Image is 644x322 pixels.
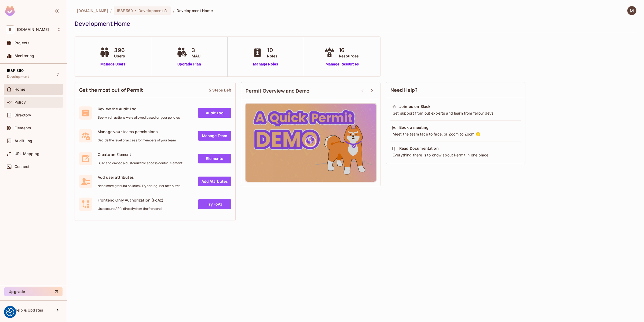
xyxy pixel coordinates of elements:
[198,199,231,209] a: Try FoAz
[198,177,231,186] a: Add Attrbutes
[98,115,180,120] span: See which actions were allowed based on your policies
[339,46,359,54] span: 16
[175,61,203,67] a: Upgrade Plan
[98,175,180,180] span: Add user attributes
[14,308,43,312] span: Help & Updates
[399,146,439,151] div: Read Documentation
[392,111,519,116] div: Get support from out experts and learn from fellow devs
[323,61,361,67] a: Manage Resources
[98,161,182,165] span: Build and embed a customizable access control element
[98,129,176,134] span: Manage your teams permissions
[14,139,32,143] span: Audit Log
[7,75,29,79] span: Development
[392,152,519,158] div: Everything there is to know about Permit in one place
[14,54,34,58] span: Monitoring
[79,87,143,93] span: Get the most out of Permit
[251,61,280,67] a: Manage Roles
[399,125,429,130] div: Book a meeting
[75,20,634,28] div: Development Home
[6,308,14,316] img: Revisit consent button
[14,41,30,45] span: Projects
[246,87,310,94] span: Permit Overview and Demo
[77,8,108,13] span: the active workspace
[209,87,231,93] div: 5 Steps Left
[198,108,231,118] a: Audit Log
[14,126,31,130] span: Elements
[192,46,200,54] span: 3
[7,68,24,73] span: IB&F 360
[4,287,63,296] button: Upgrade
[6,25,14,33] span: B
[110,8,112,13] li: /
[173,8,174,13] li: /
[14,113,31,117] span: Directory
[117,8,133,13] span: IB&F 360
[5,6,15,16] img: SReyMgAAAABJRU5ErkJggg==
[198,154,231,163] a: Elements
[14,100,26,104] span: Policy
[114,46,125,54] span: 396
[98,184,180,188] span: Need more granular policies? Try adding user attributes
[98,138,176,142] span: Decide the level of access for members of your team
[98,61,128,67] a: Manage Users
[198,131,231,141] a: Manage Team
[114,53,125,59] span: Users
[390,87,418,93] span: Need Help?
[98,106,180,111] span: Review the Audit Log
[6,308,14,316] button: Consent Preferences
[627,6,636,15] img: MICHAELL MAHAN RODRÍGUEZ
[138,8,163,13] span: Development
[17,27,49,32] span: Workspace: bbva.com
[399,104,430,109] div: Join us on Slack
[392,131,519,137] div: Meet the team face to face, or Zoom to Zoom 😉
[339,53,359,59] span: Resources
[192,53,200,59] span: MAU
[135,9,137,13] span: :
[14,152,39,156] span: URL Mapping
[98,197,163,203] span: Frontend Only Authorization (FoAz)
[177,8,213,13] span: Development Home
[98,207,163,211] span: Use secure API's directly from the frontend
[267,46,277,54] span: 10
[14,164,30,169] span: Connect
[267,53,277,59] span: Roles
[14,87,25,92] span: Home
[98,152,182,157] span: Create an Element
